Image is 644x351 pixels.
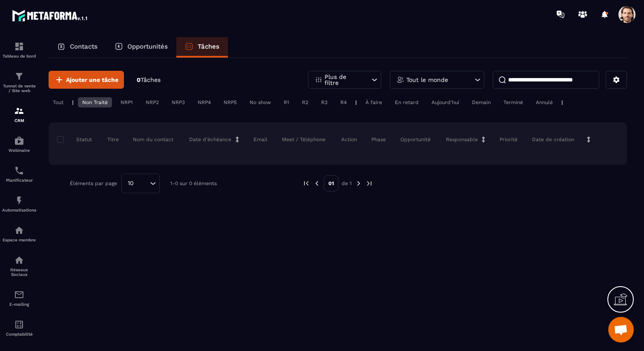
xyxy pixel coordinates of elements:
p: Titre [107,136,119,143]
div: NRP4 [193,97,215,107]
div: Annulé [532,97,557,107]
div: À faire [361,97,386,107]
div: Search for option [121,174,160,193]
p: Nom du contact [133,136,173,143]
a: automationsautomationsWebinaire [2,129,36,159]
p: Tableau de bord [2,54,36,58]
p: Éléments par page [70,180,117,186]
a: accountantaccountantComptabilité [2,313,36,343]
img: email [14,290,24,300]
p: 0 [137,76,161,84]
a: Contacts [49,37,106,58]
p: Opportunités [127,43,168,50]
p: Date d’échéance [189,136,231,143]
div: R3 [317,97,332,107]
img: accountant [14,319,24,330]
div: Non Traité [78,97,112,107]
span: Ajouter une tâche [66,75,118,84]
div: En retard [391,97,423,107]
img: social-network [14,255,24,265]
img: prev [313,180,321,187]
p: | [72,99,74,105]
p: Planificateur [2,178,36,183]
p: Tout le monde [406,77,448,83]
img: automations [14,225,24,235]
img: automations [14,195,24,206]
p: Action [341,136,357,143]
p: Responsable [446,136,478,143]
a: formationformationCRM [2,99,36,129]
p: Phase [371,136,386,143]
p: Meet / Téléphone [282,136,325,143]
p: CRM [2,118,36,123]
p: | [561,99,563,105]
div: Demain [468,97,495,107]
img: prev [302,180,310,187]
p: | [355,99,357,105]
p: E-mailing [2,302,36,307]
p: Plus de filtre [325,74,362,86]
div: Terminé [499,97,527,107]
p: Automatisations [2,208,36,212]
p: Opportunité [400,136,431,143]
span: Tâches [141,76,161,83]
div: R4 [336,97,351,107]
div: NRP3 [167,97,189,107]
p: Webinaire [2,148,36,153]
img: logo [12,8,89,23]
p: 01 [324,175,339,191]
a: social-networksocial-networkRéseaux Sociaux [2,249,36,283]
p: de 1 [342,180,352,187]
p: Priorité [500,136,517,143]
p: Contacts [70,43,98,50]
img: formation [14,71,24,81]
a: formationformationTableau de bord [2,35,36,65]
div: No show [245,97,275,107]
a: schedulerschedulerPlanificateur [2,159,36,189]
p: Tâches [198,43,219,50]
div: R1 [279,97,293,107]
p: 1-0 sur 0 éléments [170,180,217,186]
p: Statut [59,136,92,143]
a: automationsautomationsAutomatisations [2,189,36,219]
a: Tâches [176,37,228,58]
div: Tout [49,97,68,107]
a: automationsautomationsEspace membre [2,219,36,249]
div: NRP5 [219,97,241,107]
a: emailemailE-mailing [2,283,36,313]
a: Opportunités [106,37,176,58]
img: next [355,180,362,187]
div: Aujourd'hui [427,97,463,107]
p: Réseaux Sociaux [2,267,36,277]
p: Date de création [532,136,574,143]
button: Ajouter une tâche [49,71,124,89]
p: Tunnel de vente / Site web [2,84,36,93]
img: formation [14,106,24,116]
img: automations [14,136,24,146]
img: formation [14,41,24,52]
p: Comptabilité [2,332,36,336]
input: Search for option [137,179,148,188]
div: NRP2 [141,97,163,107]
a: formationformationTunnel de vente / Site web [2,65,36,99]
div: NRP1 [116,97,137,107]
img: next [365,180,373,187]
span: 10 [125,179,137,188]
p: Email [253,136,267,143]
img: scheduler [14,165,24,176]
div: R2 [298,97,313,107]
a: Ouvrir le chat [608,317,634,342]
p: Espace membre [2,238,36,242]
